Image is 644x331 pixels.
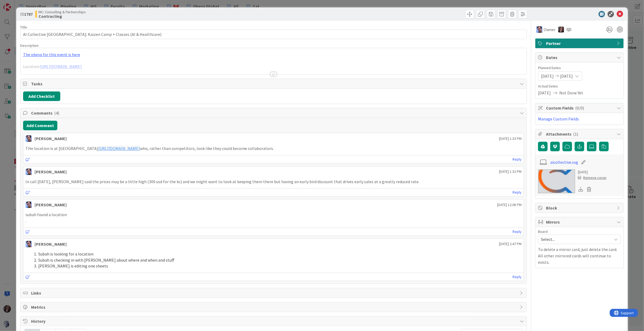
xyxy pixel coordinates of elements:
span: Support [11,1,24,7]
span: Mirrors [546,219,614,225]
a: Reply [513,189,522,196]
a: Reply [513,156,522,163]
span: ( 0/0 ) [575,105,584,111]
a: [URL][DOMAIN_NAME] [98,146,140,151]
a: aicollective.svg [551,159,578,165]
span: Actual Dates [538,83,621,89]
img: JB [25,241,32,247]
span: [DATE] [541,73,554,79]
div: Download [578,186,584,193]
img: JB [536,26,543,33]
p: . [25,218,522,224]
p: To delete a mirror card, just delete the card. All other mirrored cards will continue to exists. [538,246,621,265]
span: Block [546,205,614,211]
span: Attachments [546,131,614,137]
span: Comments [31,110,517,116]
img: JB [25,169,32,175]
div: Remove cover [578,175,607,181]
div: [PERSON_NAME] [35,169,67,175]
span: ( 4 ) [54,110,59,116]
span: Description [20,43,39,48]
li: [PERSON_NAME] is editing one sheets [32,263,522,269]
span: MC: Consulting & Partnerships [39,10,86,14]
button: Add Checklist [23,91,60,101]
img: JB [25,135,32,142]
li: Subah is checking in with [PERSON_NAME] about where and when and stuff [32,257,522,263]
span: Dates [546,54,614,61]
span: [DATE] 1:32 PM [499,169,522,174]
p: subah found a location [25,212,522,218]
span: Metrics [31,304,517,310]
span: Tasks [31,81,517,87]
div: [PERSON_NAME] [35,202,67,208]
p: THe location is at [GEOGRAPHIC_DATA] who, rather than competitors, look like they could become co... [25,145,522,152]
span: Planned Dates [538,65,621,71]
label: Title [20,25,27,30]
a: Reply [513,228,522,235]
span: Not Done Yet [559,90,583,96]
span: [DATE] 12:08 PM [497,202,522,208]
b: 1787 [24,11,33,17]
button: Add Comment [23,121,57,130]
span: [DATE] [560,73,573,79]
span: Links [31,290,517,296]
span: ( 1 ) [573,131,578,137]
span: [DATE] 1:33 PM [499,136,522,141]
span: Custom Fields [546,105,614,111]
span: Owner [544,26,556,33]
li: Subah is looking for a location [32,251,522,257]
img: JB [25,202,32,208]
span: Select... [541,236,609,243]
div: [PERSON_NAME] [35,241,67,247]
span: [DATE] [538,90,551,96]
img: TD [558,27,564,32]
span: Board [538,230,548,233]
span: ID [20,11,33,17]
a: Reply [513,274,522,280]
p: In call [DATE], [PERSON_NAME] said the prices may be a little high (300 usd for the kc) and we mi... [25,179,522,185]
input: type card name here... [20,30,527,39]
b: Contracting [39,14,86,18]
span: [DATE] 2:47 PM [499,241,522,247]
span: Partner [546,40,614,47]
div: [DATE] [578,169,607,175]
span: History [31,318,517,324]
a: The obeya for this event is here [23,52,80,57]
a: Manage Custom Fields [538,116,579,121]
div: [PERSON_NAME] [35,135,67,142]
